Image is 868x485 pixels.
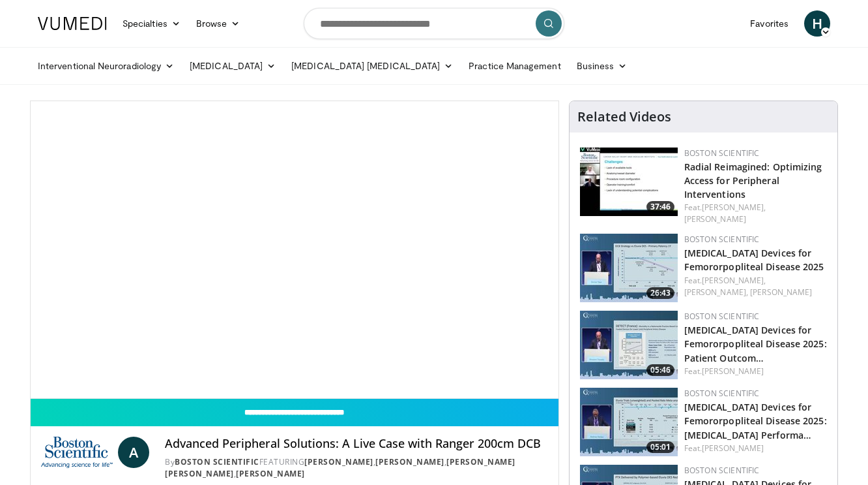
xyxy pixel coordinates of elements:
[684,202,827,225] div: Feat.
[30,53,182,79] a: Interventional Neuroradiology
[283,53,461,79] a: [MEDICAL_DATA] [MEDICAL_DATA]
[702,443,764,454] a: [PERSON_NAME]
[577,109,671,125] h4: Related Videos
[646,287,674,299] span: 26:43
[684,234,760,245] a: Boston Scientific
[684,366,827,377] div: Feat.
[684,247,824,273] a: [MEDICAL_DATA] Devices for Femororpopliteal Disease 2025
[188,10,248,37] a: Browse
[304,456,373,467] a: [PERSON_NAME]
[646,364,674,376] span: 05:46
[580,388,678,456] img: cc28d935-054a-4429-a73f-18a09d638c96.150x105_q85_crop-smart_upscale.jpg
[569,53,635,79] a: Business
[31,101,558,399] video-js: Video Player
[165,456,547,480] div: By FEATURING , , ,
[646,201,674,213] span: 37:46
[742,10,796,37] a: Favorites
[580,388,678,456] a: 05:01
[580,234,678,302] img: 142608a3-2d4c-41b5-acf6-ad874b7ae290.150x105_q85_crop-smart_upscale.jpg
[684,324,827,364] a: [MEDICAL_DATA] Devices for Femororpopliteal Disease 2025: Patient Outcom…
[461,53,568,79] a: Practice Management
[684,148,760,159] a: Boston Scientific
[580,148,678,216] a: 37:46
[165,437,547,451] h4: Advanced Peripheral Solutions: A Live Case with Ranger 200cm DCB
[304,8,564,39] input: Search topics, interventions
[118,437,149,468] a: A
[684,287,748,298] a: [PERSON_NAME],
[702,275,766,286] a: [PERSON_NAME],
[375,456,444,467] a: [PERSON_NAME]
[684,388,760,399] a: Boston Scientific
[236,468,305,479] a: [PERSON_NAME]
[684,465,760,476] a: Boston Scientific
[750,287,812,298] a: [PERSON_NAME]
[684,401,827,441] a: [MEDICAL_DATA] Devices for Femororpopliteal Disease 2025: [MEDICAL_DATA] Performa…
[182,53,283,79] a: [MEDICAL_DATA]
[175,456,259,467] a: Boston Scientific
[41,437,113,468] img: Boston Scientific
[580,234,678,302] a: 26:43
[684,161,822,200] a: Radial Reimagined: Optimizing Access for Peripheral Interventions
[684,311,760,322] a: Boston Scientific
[684,213,746,225] a: [PERSON_NAME]
[804,10,830,37] a: H
[702,366,764,377] a: [PERSON_NAME]
[38,17,107,30] img: VuMedi Logo
[580,311,678,379] a: 05:46
[580,148,678,216] img: c038ed19-16d5-403f-b698-1d621e3d3fd1.150x105_q85_crop-smart_upscale.jpg
[646,441,674,453] span: 05:01
[165,456,515,479] a: [PERSON_NAME] [PERSON_NAME]
[580,311,678,379] img: 895c61b3-3485-488f-b44b-081445145de9.150x105_q85_crop-smart_upscale.jpg
[684,275,827,298] div: Feat.
[702,202,766,213] a: [PERSON_NAME],
[115,10,188,37] a: Specialties
[684,443,827,454] div: Feat.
